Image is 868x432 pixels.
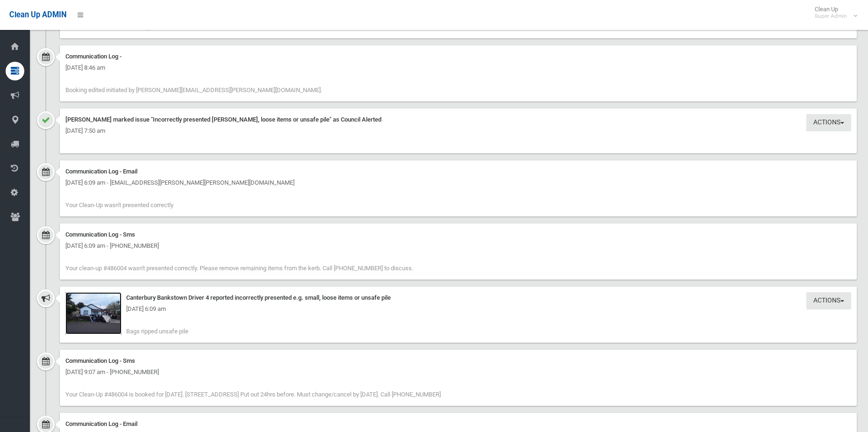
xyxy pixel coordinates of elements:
span: Your Clean-Up #486004 is booked for [DATE]. [STREET_ADDRESS] Put out 24hrs before. Must change/ca... [65,391,441,398]
div: Communication Log - Sms [65,355,851,367]
span: Clean Up [810,6,856,20]
div: [DATE] 9:07 am - [PHONE_NUMBER] [65,367,851,378]
div: [DATE] 7:50 am [65,125,851,137]
img: 2025-10-0106.09.23847160199462025403.jpg [65,292,122,334]
div: [DATE] 6:09 am - [PHONE_NUMBER] [65,240,851,252]
div: [PERSON_NAME] marked issue "Incorrectly presented [PERSON_NAME], loose items or unsafe pile" as C... [65,114,851,125]
span: Bags ripped unsafe pile [126,328,188,335]
div: Communication Log - Sms [65,229,851,240]
div: Communication Log - Email [65,418,851,430]
div: Canterbury Bankstown Driver 4 reported incorrectly presented e.g. small, loose items or unsafe pile [65,292,851,303]
div: [DATE] 6:09 am [65,303,851,315]
span: Your Clean-Up wasn't presented correctly [65,202,173,209]
div: Communication Log - [65,51,851,62]
small: Super Admin [815,13,847,20]
span: Marked as collected. initiated by [PERSON_NAME][EMAIL_ADDRESS][PERSON_NAME][DOMAIN_NAME]. [65,23,338,30]
span: Clean Up ADMIN [9,10,66,19]
button: Actions [806,114,851,131]
button: Actions [806,292,851,310]
div: Communication Log - Email [65,166,851,177]
span: Your clean-up #486004 wasn't presented correctly. Please remove remaining items from the kerb. Ca... [65,265,413,272]
div: [DATE] 6:09 am - [EMAIL_ADDRESS][PERSON_NAME][PERSON_NAME][DOMAIN_NAME] [65,177,851,188]
span: Booking edited initiated by [PERSON_NAME][EMAIL_ADDRESS][PERSON_NAME][DOMAIN_NAME]. [65,86,322,94]
div: [DATE] 8:46 am [65,62,851,73]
